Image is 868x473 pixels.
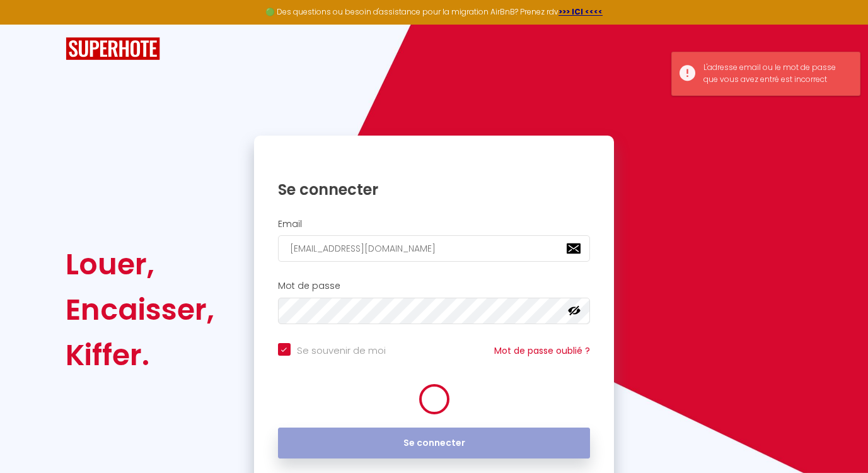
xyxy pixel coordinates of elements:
[278,428,591,459] button: Se connecter
[66,287,214,332] div: Encaisser,
[278,219,591,230] h2: Email
[494,344,590,357] a: Mot de passe oublié ?
[66,37,160,61] img: SuperHote logo
[703,62,847,86] div: L'adresse email ou le mot de passe que vous avez entré est incorrect
[278,180,591,199] h1: Se connecter
[558,6,603,17] a: >>> ICI <<<<
[278,235,591,262] input: Ton Email
[66,242,214,287] div: Louer,
[66,332,214,378] div: Kiffer.
[278,281,591,291] h2: Mot de passe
